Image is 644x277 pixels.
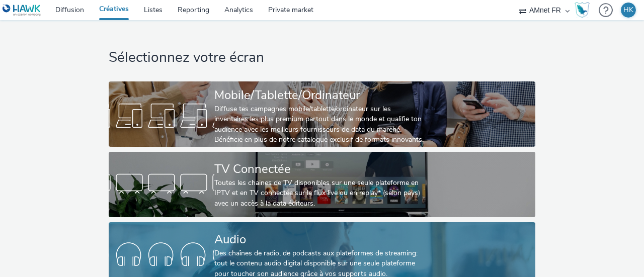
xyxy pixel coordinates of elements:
img: undefined Logo [3,4,41,17]
a: Hawk Academy [575,2,594,18]
div: Diffuse tes campagnes mobile/tablette/ordinateur sur les inventaires les plus premium partout dan... [214,104,426,145]
div: Audio [214,231,426,248]
a: Mobile/Tablette/OrdinateurDiffuse tes campagnes mobile/tablette/ordinateur sur les inventaires le... [109,81,536,147]
div: Mobile/Tablette/Ordinateur [214,86,426,104]
img: Hawk Academy [575,2,590,18]
div: TV Connectée [214,160,426,178]
div: HK [623,3,633,18]
a: TV ConnectéeToutes les chaines de TV disponibles sur une seule plateforme en IPTV et en TV connec... [109,152,536,217]
h1: Sélectionnez votre écran [109,48,536,67]
div: Toutes les chaines de TV disponibles sur une seule plateforme en IPTV et en TV connectée sur le f... [214,178,426,209]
